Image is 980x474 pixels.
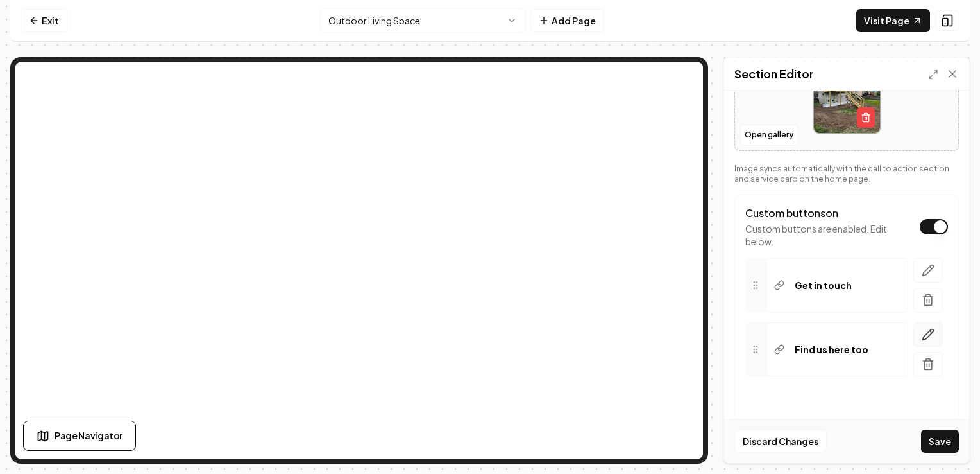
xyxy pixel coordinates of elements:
p: Get in touch [795,279,852,292]
img: image [814,67,880,133]
p: Image syncs automatically with the call to action section and service card on the home page. [734,164,959,184]
a: Visit Page [856,9,930,32]
p: Custom buttons are enabled. Edit below. [745,222,913,248]
label: Custom buttons on [745,206,838,220]
p: Find us here too [795,343,868,356]
span: Page Navigator [55,429,122,443]
a: Exit [21,9,67,32]
button: Page Navigator [23,421,136,451]
button: Discard Changes [734,430,827,453]
button: Open gallery [740,125,798,145]
button: Add Page [530,9,604,32]
button: Save [921,430,959,453]
h2: Section Editor [734,65,814,83]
